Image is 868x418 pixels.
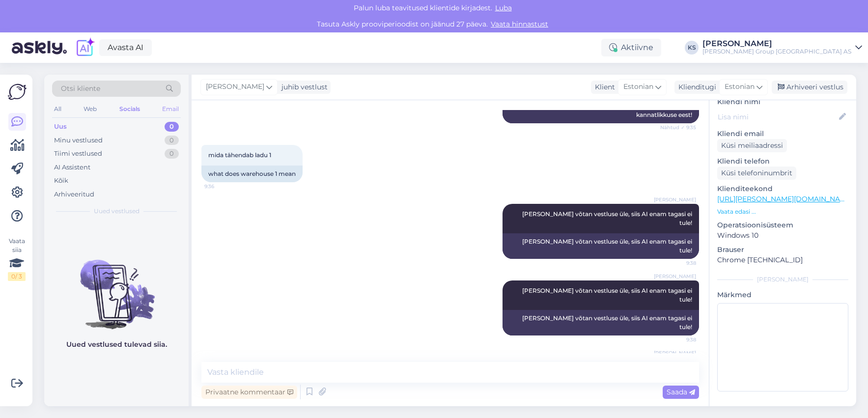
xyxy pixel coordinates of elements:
[717,156,848,167] p: Kliendi telefon
[54,122,67,132] div: Uus
[702,40,851,48] div: [PERSON_NAME]
[54,149,102,159] div: Tiimi vestlused
[717,245,848,255] p: Brauser
[718,111,837,122] input: Lisa nimi
[659,336,696,343] span: 9:38
[8,83,27,101] img: Askly Logo
[66,339,167,350] p: Uued vestlused tulevad siia.
[717,220,848,230] p: Operatsioonisüsteem
[54,190,94,199] div: Arhiveeritud
[654,349,696,357] span: [PERSON_NAME]
[492,3,515,12] span: Luba
[601,39,661,56] div: Aktiivne
[503,98,699,123] div: Vabandust, et peate ootama… ma veel otsin lahendust… tänud kannatlikkuse eest!
[702,48,851,56] div: [PERSON_NAME] Group [GEOGRAPHIC_DATA] AS
[82,103,99,115] div: Web
[717,290,848,300] p: Märkmed
[717,275,848,284] div: [PERSON_NAME]
[717,230,848,241] p: Windows 10
[659,124,696,131] span: Nähtud ✓ 9:35
[8,237,26,281] div: Vaata siia
[8,272,26,281] div: 0 / 3
[278,82,328,92] div: juhib vestlust
[717,207,848,216] p: Vaata edasi ...
[717,195,853,203] a: [URL][PERSON_NAME][DOMAIN_NAME]
[659,259,696,267] span: 9:38
[717,255,848,265] p: Chrome [TECHNICAL_ID]
[717,97,848,107] p: Kliendi nimi
[772,81,847,94] div: Arhiveeri vestlus
[52,103,63,115] div: All
[54,163,90,172] div: AI Assistent
[54,176,68,186] div: Kõik
[503,233,699,259] div: [PERSON_NAME] võtan vestluse üle, siis AI enam tagasi ei tule!
[522,210,694,226] span: [PERSON_NAME] võtan vestluse üle, siis AI enam tagasi ei tule!
[165,136,179,145] div: 0
[61,84,100,94] span: Otsi kliente
[204,183,241,190] span: 9:36
[717,167,796,180] div: Küsi telefoninumbrit
[674,82,716,92] div: Klienditugi
[654,273,696,280] span: [PERSON_NAME]
[165,122,179,132] div: 0
[654,196,696,203] span: [PERSON_NAME]
[717,129,848,139] p: Kliendi email
[75,37,95,58] img: explore-ai
[201,386,297,399] div: Privaatne kommentaar
[165,149,179,159] div: 0
[667,388,695,396] span: Saada
[206,82,264,92] span: [PERSON_NAME]
[488,20,551,28] a: Vaata hinnastust
[208,151,271,159] span: mida tähendab ladu 1
[503,310,699,335] div: [PERSON_NAME] võtan vestluse üle, siis AI enam tagasi ei tule!
[117,103,142,115] div: Socials
[54,136,103,145] div: Minu vestlused
[201,166,303,182] div: what does warehouse 1 mean
[99,39,152,56] a: Avasta AI
[160,103,181,115] div: Email
[94,207,140,216] span: Uued vestlused
[685,41,699,55] div: KS
[44,242,189,331] img: No chats
[702,40,862,56] a: [PERSON_NAME][PERSON_NAME] Group [GEOGRAPHIC_DATA] AS
[522,287,694,303] span: [PERSON_NAME] võtan vestluse üle, siis AI enam tagasi ei tule!
[725,82,755,92] span: Estonian
[717,139,787,152] div: Küsi meiliaadressi
[623,82,653,92] span: Estonian
[717,184,848,194] p: Klienditeekond
[591,82,615,92] div: Klient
